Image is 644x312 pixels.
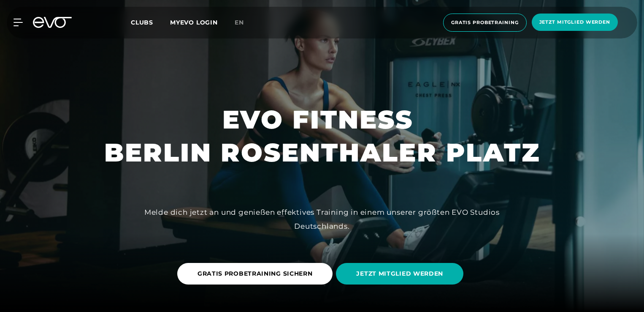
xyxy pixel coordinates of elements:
div: Melde dich jetzt an und genießen effektives Training in einem unserer größten EVO Studios Deutsch... [132,205,512,233]
span: GRATIS PROBETRAINING SICHERN [198,269,313,278]
a: MYEVO LOGIN [170,19,218,26]
a: en [235,18,254,27]
span: JETZT MITGLIED WERDEN [356,269,443,278]
h1: EVO FITNESS BERLIN ROSENTHALER PLATZ [104,103,540,169]
a: Gratis Probetraining [441,14,529,32]
span: Jetzt Mitglied werden [539,19,610,26]
span: Gratis Probetraining [451,19,519,26]
a: GRATIS PROBETRAINING SICHERN [177,257,336,291]
span: Clubs [131,19,153,26]
a: JETZT MITGLIED WERDEN [336,257,467,291]
span: en [235,19,244,26]
a: Jetzt Mitglied werden [529,14,620,32]
a: Clubs [131,18,170,26]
